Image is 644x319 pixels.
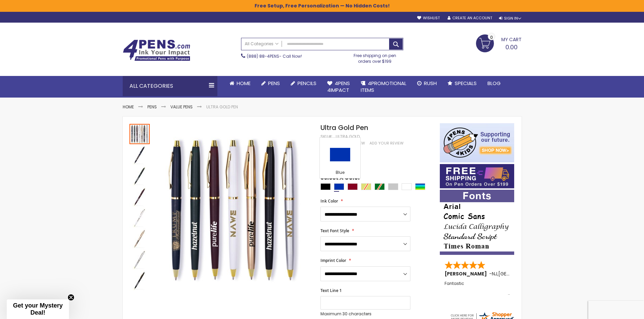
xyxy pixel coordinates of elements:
img: Ultra Gold Pen [129,166,150,186]
a: Blog [482,76,506,91]
a: Add Your Review [369,141,404,146]
span: Get your Mystery Deal! [13,302,63,316]
p: Maximum 30 characters [320,311,410,317]
span: Home [237,80,251,87]
span: Select A Color [320,174,360,183]
span: Text Font Style [320,228,349,234]
img: 4pens 4 kids [440,123,514,162]
span: 4Pens 4impact [327,80,350,94]
div: Ultra Gold Pen [129,123,150,144]
div: Ultra Gold Pen [129,165,150,186]
div: Blue [321,170,359,177]
a: Pencils [285,76,322,91]
a: Create an Account [448,16,492,21]
a: 4Pens4impact [322,76,355,98]
div: White [402,183,412,190]
div: Ultra Gold Pen [129,186,150,207]
span: Rush [424,80,437,87]
a: Rush [412,76,442,91]
span: Text Line 1 [320,288,342,293]
span: 0.00 [505,43,518,51]
span: - , [489,270,548,277]
img: font-personalization-examples [440,190,514,255]
span: NJ [492,270,497,277]
div: Ultra Gold Pen [129,144,150,165]
span: [GEOGRAPHIC_DATA] [498,270,548,277]
img: Ultra Gold Pen [157,133,312,287]
img: Ultra Gold Pen [129,270,150,291]
a: Home [224,76,256,91]
img: Ultra Gold Pen [129,229,150,249]
a: Pens [256,76,285,91]
span: Pens [268,80,280,87]
strong: SKU [320,134,333,139]
div: Assorted [415,183,425,190]
div: Black [320,183,331,190]
div: Free shipping on pen orders over $199 [347,50,403,64]
a: Value Pens [170,104,193,110]
img: 4Pens Custom Pens and Promotional Products [123,39,190,61]
div: Ultra Gold Pen [129,207,150,228]
div: Sign In [499,16,521,21]
div: Ultra Gold Pen [129,270,150,291]
a: Home [123,104,134,110]
span: Ultra Gold Pen [320,123,368,132]
div: Silver [388,183,398,190]
div: Fantastic [445,281,510,296]
div: Ultra Gold Pen [129,249,150,270]
span: Ink Color [320,198,338,204]
img: Ultra Gold Pen [129,208,150,228]
button: Close teaser [68,294,74,301]
div: Ultra Gold [336,134,360,139]
iframe: Google Customer Reviews [588,301,644,319]
a: (888) 88-4PENS [247,53,279,59]
span: Pencils [297,80,316,87]
div: Blue [334,183,344,190]
span: - Call Now! [247,53,302,59]
img: Ultra Gold Pen [129,249,150,270]
span: [PERSON_NAME] [445,270,489,277]
a: 0.00 0 [476,34,522,51]
span: All Categories [245,41,279,47]
img: Ultra Gold Pen [129,187,150,207]
img: Ultra Gold Pen [129,145,150,165]
a: Specials [442,76,482,91]
div: Get your Mystery Deal!Close teaser [7,299,69,319]
div: Burgundy [348,183,358,190]
div: All Categories [123,76,217,96]
span: Imprint Color [320,258,346,263]
a: Pens [147,104,157,110]
a: Wishlist [417,16,440,21]
span: 4PROMOTIONAL ITEMS [361,80,406,94]
span: Specials [455,80,477,87]
a: All Categories [241,38,282,49]
div: Ultra Gold Pen [129,228,150,249]
a: 4PROMOTIONALITEMS [355,76,412,98]
span: Blog [487,80,501,87]
li: Ultra Gold Pen [206,104,238,110]
span: 0 [490,34,493,41]
img: Free shipping on orders over $199 [440,164,514,188]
